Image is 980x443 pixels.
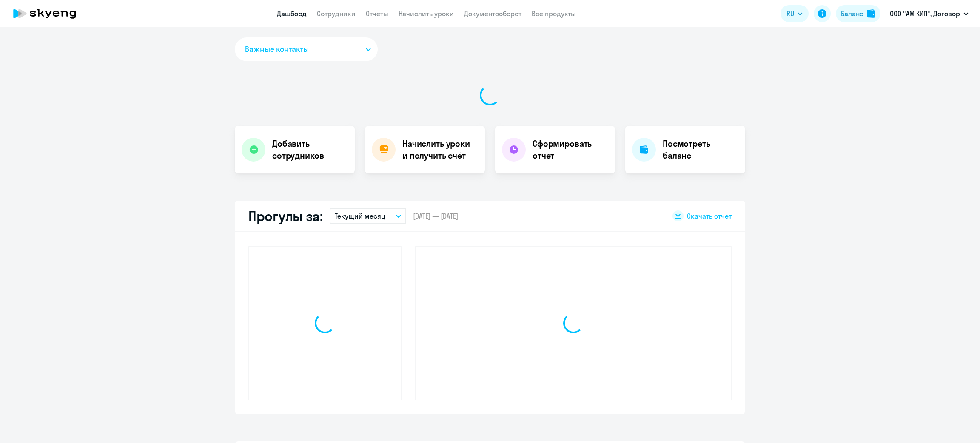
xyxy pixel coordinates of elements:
a: Дашборд [277,9,307,18]
a: Документооборот [464,9,521,18]
button: ООО "АМ КИП", Договор [886,3,973,24]
span: Важные контакты [245,44,309,55]
a: Сотрудники [317,9,356,18]
button: Балансbalance [836,5,880,22]
h2: Прогулы за: [248,207,323,224]
h4: Сформировать отчет [533,138,608,162]
div: Баланс [841,9,863,19]
span: Скачать отчет [687,211,732,221]
button: Важные контакты [235,37,378,61]
p: ООО "АМ КИП", Договор [890,9,960,19]
h4: Начислить уроки и получить счёт [402,138,476,162]
button: Текущий месяц [330,208,406,224]
h4: Посмотреть баланс [663,138,738,162]
button: RU [781,5,809,22]
a: Начислить уроки [399,9,454,18]
span: [DATE] — [DATE] [413,211,458,221]
img: balance [867,9,875,18]
a: Все продукты [532,9,576,18]
a: Отчеты [366,9,388,18]
span: RU [786,9,794,19]
h4: Добавить сотрудников [272,138,348,162]
p: Текущий месяц [335,211,385,221]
